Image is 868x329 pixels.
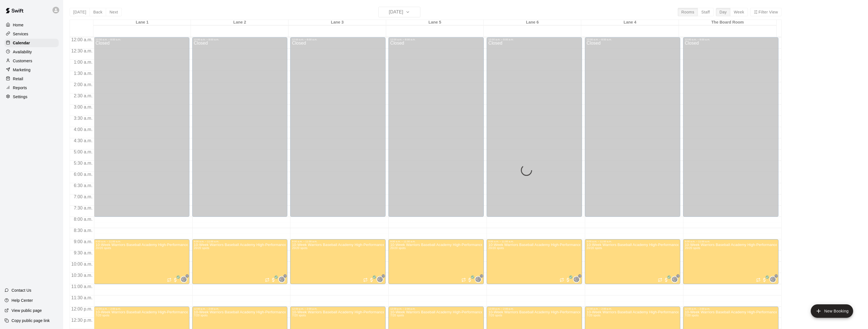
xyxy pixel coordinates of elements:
span: All customers have paid [271,277,276,283]
a: Home [4,21,59,29]
span: +2 [480,274,483,278]
div: Availability [4,48,59,56]
span: 6:30 a.m. [72,183,94,188]
div: Grayden Stauffer [180,276,187,283]
span: All customers have paid [565,277,571,283]
div: 9:00 a.m. – 11:00 a.m. [390,240,482,243]
div: 9:00 a.m. – 11:00 a.m.: 10-Week Warriors Baseball Academy High-Performance Baseball Development P... [94,239,189,284]
span: 5:30 a.m. [72,161,94,165]
span: 7:00 a.m. [72,194,94,199]
div: Grayden Stauffer [671,276,678,283]
div: 12:00 a.m. – 8:00 a.m.: Closed [290,37,386,217]
div: Closed [96,41,188,219]
span: 2:30 a.m. [72,93,94,98]
span: 7/20 spots filled [488,314,502,317]
div: 9:00 a.m. – 11:00 a.m.: 10-Week Warriors Baseball Academy High-Performance Baseball Development P... [683,239,778,284]
div: Lane 4 [581,20,679,25]
div: 12:00 a.m. – 8:00 a.m.: Closed [192,37,288,217]
p: Reports [13,85,27,91]
div: 9:00 a.m. – 11:00 a.m.: 10-Week Warriors Baseball Academy High-Performance Baseball Development P... [585,239,680,284]
p: Services [13,31,28,37]
div: The Board Room [679,20,777,25]
div: 12:00 a.m. – 8:00 a.m.: Closed [683,37,778,217]
span: All customers have paid [467,277,473,283]
span: Recurring event [167,278,171,282]
a: Calendar [4,39,59,47]
a: Retail [4,75,59,83]
span: 10:00 a.m. [70,262,94,266]
div: 12:00 p.m. – 2:00 p.m. [488,307,580,310]
div: Customers [4,57,59,65]
span: 10:30 a.m. [70,273,94,278]
a: Settings [4,93,59,101]
div: Services [4,30,59,38]
span: Grayden Stauffer & 2 others [183,276,187,283]
div: Closed [292,41,384,219]
div: Closed [587,41,679,219]
img: Grayden Stauffer [672,277,677,282]
a: Marketing [4,66,59,74]
span: Grayden Stauffer & 2 others [379,276,383,283]
div: 9:00 a.m. – 11:00 a.m.: 10-Week Warriors Baseball Academy High-Performance Baseball Development P... [290,239,386,284]
span: +2 [382,274,385,278]
span: Grayden Stauffer & 2 others [281,276,285,283]
div: 9:00 a.m. – 11:00 a.m. [488,240,580,243]
div: 12:00 p.m. – 2:00 p.m. [292,307,384,310]
div: 9:00 a.m. – 11:00 a.m.: 10-Week Warriors Baseball Academy High-Performance Baseball Development P... [388,239,484,284]
div: 9:00 a.m. – 11:00 a.m. [96,240,188,243]
div: 12:00 a.m. – 8:00 a.m.: Closed [585,37,680,217]
span: 4:30 a.m. [72,138,94,143]
div: 12:00 a.m. – 8:00 a.m.: Closed [94,37,189,217]
div: 9:00 a.m. – 11:00 a.m. [292,240,384,243]
p: Customers [13,58,32,64]
div: Grayden Stauffer [475,276,482,283]
span: Grayden Stauffer & 2 others [575,276,580,283]
span: 7/20 spots filled [685,314,698,317]
img: Grayden Stauffer [377,277,383,282]
div: 12:00 a.m. – 8:00 a.m. [587,38,679,41]
span: 7/20 spots filled [292,314,306,317]
span: 1:00 a.m. [72,60,94,65]
span: Recurring event [265,278,269,282]
div: 12:00 a.m. – 8:00 a.m.: Closed [487,37,582,217]
span: Recurring event [756,278,761,282]
p: Retail [13,76,23,82]
span: All customers have paid [663,277,669,283]
span: 12:30 a.m. [70,49,94,53]
span: 11:00 a.m. [70,284,94,289]
div: Lane 2 [191,20,288,25]
div: 12:00 a.m. – 8:00 a.m. [685,38,777,41]
span: Grayden Stauffer & 2 others [674,276,678,283]
div: Reports [4,84,59,92]
div: Closed [488,41,580,219]
img: Grayden Stauffer [181,277,187,282]
span: 20/20 spots filled [488,247,504,250]
div: 12:00 p.m. – 2:00 p.m. [96,307,188,310]
span: 4:00 a.m. [72,127,94,132]
div: 12:00 p.m. – 2:00 p.m. [587,307,679,310]
span: +2 [283,274,287,278]
img: Grayden Stauffer [574,277,579,282]
p: Help Center [12,298,33,303]
span: 7/20 spots filled [390,314,404,317]
span: Grayden Stauffer & 2 others [772,276,776,283]
div: 9:00 a.m. – 11:00 a.m. [194,240,286,243]
span: 20/20 spots filled [587,247,602,250]
div: Grayden Stauffer [769,276,776,283]
img: Grayden Stauffer [475,277,481,282]
p: Settings [13,94,28,100]
div: 9:00 a.m. – 11:00 a.m.: 10-Week Warriors Baseball Academy High-Performance Baseball Development P... [487,239,582,284]
span: 9:00 a.m. [72,239,94,244]
span: 7/20 spots filled [96,314,109,317]
img: Grayden Stauffer [279,277,285,282]
span: All customers have paid [369,277,374,283]
span: 12:00 a.m. [70,37,94,42]
span: Recurring event [658,278,662,282]
span: Recurring event [461,278,466,282]
div: 12:00 a.m. – 8:00 a.m. [194,38,286,41]
span: 12:30 p.m. [70,318,94,323]
span: +2 [775,274,778,278]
